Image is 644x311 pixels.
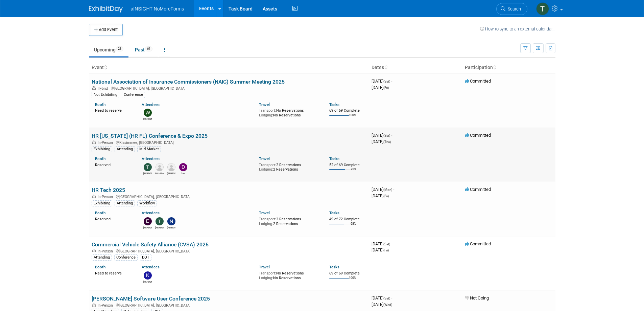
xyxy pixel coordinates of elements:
a: HR [US_STATE] (HR FL) Conference & Expo 2025 [92,133,208,139]
a: Booth [95,102,105,107]
span: Committed [465,187,491,192]
div: Need to reserve [95,270,132,276]
a: Travel [259,156,270,161]
img: Teresa Papanicolaou [156,217,164,225]
span: [DATE] [372,139,391,144]
img: Dae Kim [179,163,187,171]
span: Lodging: [259,222,273,226]
div: Nichole Brown [167,225,175,229]
div: Eric Guimond [143,225,152,229]
div: [GEOGRAPHIC_DATA], [GEOGRAPHIC_DATA] [92,85,366,91]
span: [DATE] [372,241,392,246]
span: [DATE] [372,193,389,198]
div: 69 of 69 Complete [329,271,366,276]
div: Reserved [95,216,132,222]
div: Kissimmee, [GEOGRAPHIC_DATA] [92,139,366,145]
span: Transport: [259,108,276,113]
span: In-Person [98,249,115,253]
a: Sort by Event Name [104,65,107,70]
a: Booth [95,265,105,269]
span: 61 [145,46,152,51]
a: Past61 [130,43,158,56]
div: Mid-Market [137,146,161,152]
td: 75% [351,168,356,177]
a: [PERSON_NAME] Software User Conference 2025 [92,295,210,302]
span: Committed [465,133,491,138]
a: Attendees [142,102,160,107]
a: Booth [95,156,105,161]
span: 28 [116,46,123,51]
img: In-Person Event [92,303,96,307]
a: Search [496,3,527,15]
div: Teresa Papanicolaou [155,225,164,229]
a: Tasks [329,102,339,107]
img: Kate Silvas [144,271,152,280]
button: Add Event [89,24,123,36]
div: Wilma Orozco [143,117,152,121]
div: Workflow [137,200,157,206]
div: 69 of 69 Complete [329,108,366,113]
span: (Fri) [383,86,389,90]
a: Attendees [142,265,160,269]
span: (Sat) [383,296,390,300]
span: (Sat) [383,80,390,83]
span: Search [505,6,521,12]
div: Exhibiting [92,200,112,206]
div: DOT [140,254,151,261]
span: Hybrid [98,86,110,91]
a: National Association of Insurance Commissioners (NAIC) Summer Meeting 2025 [92,79,285,85]
span: Lodging: [259,167,273,172]
div: 2 Reservations 2 Reservations [259,216,319,226]
img: Hybrid Event [92,86,96,90]
div: 52 of 69 Complete [329,163,366,168]
div: 49 of 72 Complete [329,217,366,222]
a: Commercial Vehicle Safety Alliance (CVSA) 2025 [92,241,209,248]
span: [DATE] [372,187,394,192]
img: Mid-Market [156,163,164,171]
span: (Sat) [383,134,390,137]
img: In-Person Event [92,195,96,198]
a: Sort by Participation Type [493,65,496,70]
img: Teresa Papanicolaou [536,2,549,15]
div: Kate Silvas [143,280,152,284]
div: Reserved [95,161,132,168]
a: Tasks [329,265,339,269]
div: Attending [115,146,135,152]
a: Sort by Start Date [384,65,387,70]
span: (Fri) [383,248,389,252]
div: Attending [92,254,112,261]
span: (Sat) [383,242,390,246]
span: [DATE] [372,302,392,307]
a: Booth [95,210,105,215]
span: aINSIGHT NoMoreForms [131,6,184,12]
img: In-Person Event [92,249,96,252]
span: In-Person [98,140,115,145]
div: [GEOGRAPHIC_DATA], [GEOGRAPHIC_DATA] [92,302,366,308]
div: No Reservations No Reservations [259,270,319,280]
a: Travel [259,265,270,269]
img: ExhibitDay [89,6,123,13]
div: Conference [114,254,138,261]
div: Teresa Papanicolaou [143,171,152,175]
a: Travel [259,210,270,215]
span: Lodging: [259,276,273,280]
div: Ralph Inzana [167,171,175,175]
span: [DATE] [372,247,389,252]
td: 100% [349,276,356,285]
th: Participation [462,62,555,73]
div: [GEOGRAPHIC_DATA], [GEOGRAPHIC_DATA] [92,194,366,199]
div: 2 Reservations 2 Reservations [259,161,319,172]
a: Tasks [329,156,339,161]
div: Dae Kim [179,171,187,175]
span: - [391,79,392,84]
a: Upcoming28 [89,43,128,56]
span: (Wed) [383,303,392,307]
span: Transport: [259,271,276,275]
span: - [391,241,392,246]
span: Transport: [259,217,276,221]
span: [DATE] [372,295,392,301]
a: Attendees [142,210,160,215]
div: Mid-Market [155,171,164,175]
a: Attendees [142,156,160,161]
td: 100% [349,113,356,123]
